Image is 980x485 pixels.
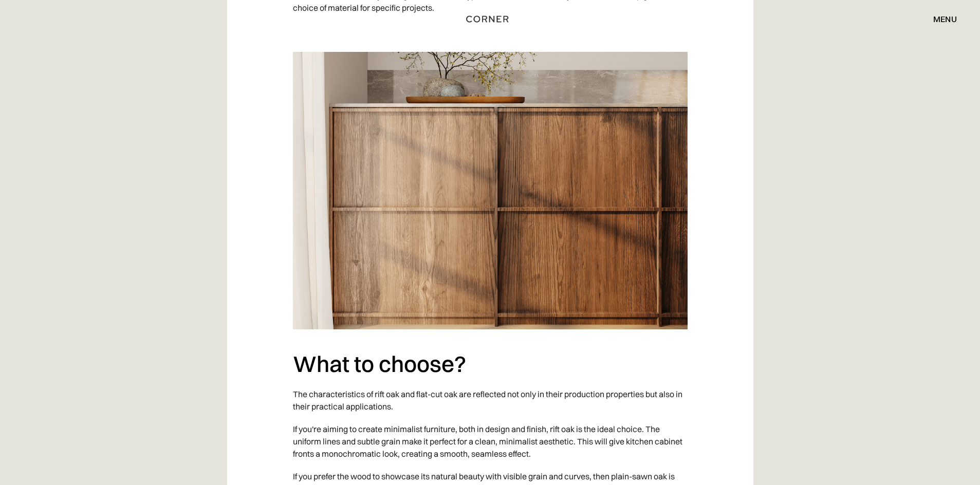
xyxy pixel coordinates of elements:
p: If you're aiming to create minimalist furniture, both in design and finish, rift oak is the ideal... [293,418,688,465]
div: menu [933,15,957,23]
p: The characteristics of rift oak and flat-cut oak are reflected not only in their production prope... [293,383,688,418]
h2: What to choose? [293,350,688,378]
div: menu [923,10,957,28]
a: home [454,12,527,26]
